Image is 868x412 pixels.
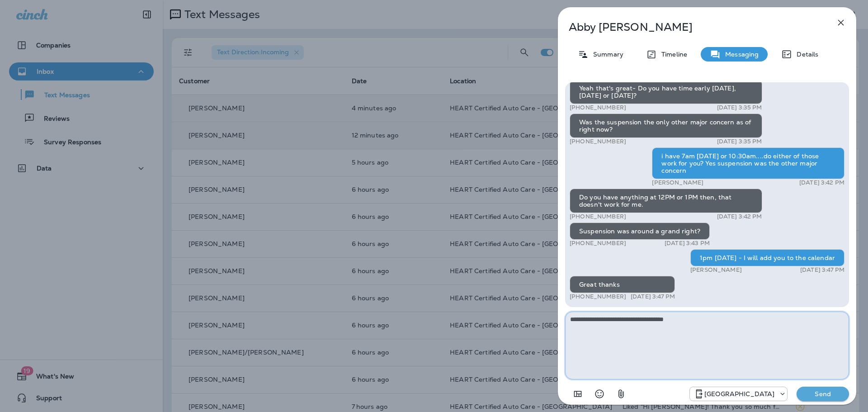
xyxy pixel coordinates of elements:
div: Yeah that's great- Do you have time early [DATE], [DATE] or [DATE]? [570,80,762,104]
div: 1pm [DATE] - I will add you to the calendar [690,249,844,266]
p: [DATE] 3:35 PM [717,138,762,145]
p: Details [792,51,818,58]
p: Messaging [721,51,759,58]
div: +1 (847) 262-3704 [690,388,787,399]
p: [PHONE_NUMBER] [570,213,626,220]
p: Send [804,390,842,398]
p: [PERSON_NAME] [652,179,703,186]
div: Great thanks [570,276,675,293]
p: [PHONE_NUMBER] [570,138,626,145]
button: Send [797,387,849,401]
div: Was the suspension the only other major concern as of right now? [570,114,762,138]
p: [PHONE_NUMBER] [570,240,626,247]
p: Summary [589,51,623,58]
button: Select an emoji [590,385,609,403]
button: Add in a premade template [569,385,587,403]
div: Do you have anything at 12PM or 1PM then, that doesn't work for me. [570,189,762,213]
div: Suspension was around a grand right? [570,223,710,240]
p: [DATE] 3:47 PM [631,293,675,300]
p: Timeline [657,51,687,58]
p: [PHONE_NUMBER] [570,104,626,111]
p: [DATE] 3:47 PM [800,266,844,274]
p: [DATE] 3:42 PM [717,213,762,220]
p: [PHONE_NUMBER] [570,293,626,300]
p: [DATE] 3:43 PM [665,240,710,247]
p: Abby [PERSON_NAME] [569,21,816,33]
div: i have 7am [DATE] or 10:30am....do either of those work for you? Yes suspension was the other maj... [652,147,844,179]
p: [DATE] 3:42 PM [799,179,844,186]
p: [GEOGRAPHIC_DATA] [704,390,774,398]
p: [PERSON_NAME] [690,266,742,274]
p: [DATE] 3:35 PM [717,104,762,111]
